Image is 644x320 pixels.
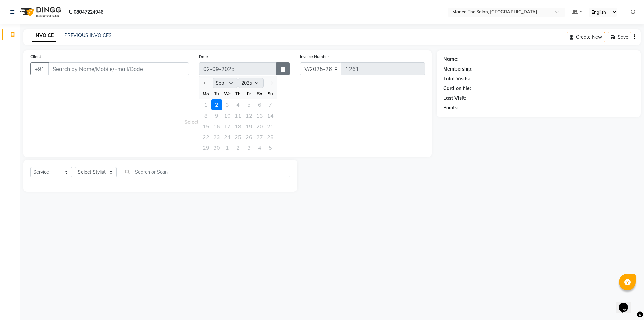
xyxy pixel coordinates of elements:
div: Su [265,88,276,99]
div: Sa [254,88,265,99]
div: Fr [244,88,254,99]
a: PREVIOUS INVOICES [64,32,112,38]
div: Card on file: [443,85,471,92]
select: Select year [238,78,264,88]
div: Name: [443,56,459,63]
div: Th [233,88,244,99]
div: Mo [201,88,211,99]
iframe: chat widget [616,293,637,313]
button: +91 [30,62,49,75]
a: INVOICE [32,30,56,42]
label: Date [199,54,208,60]
div: Tu [211,88,222,99]
select: Select month [213,78,238,88]
label: Invoice Number [300,54,329,60]
div: We [222,88,233,99]
div: Points: [443,104,459,111]
button: Save [608,32,631,42]
label: Client [30,54,41,60]
div: Total Visits: [443,75,470,82]
img: logo [17,3,63,21]
input: Search or Scan [122,167,290,177]
input: Search by Name/Mobile/Email/Code [48,62,189,75]
button: Create New [567,32,605,42]
span: Select & add items from the list below [30,83,425,150]
b: 08047224946 [74,3,103,21]
div: Membership: [443,65,473,73]
div: Last Visit: [443,95,466,102]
